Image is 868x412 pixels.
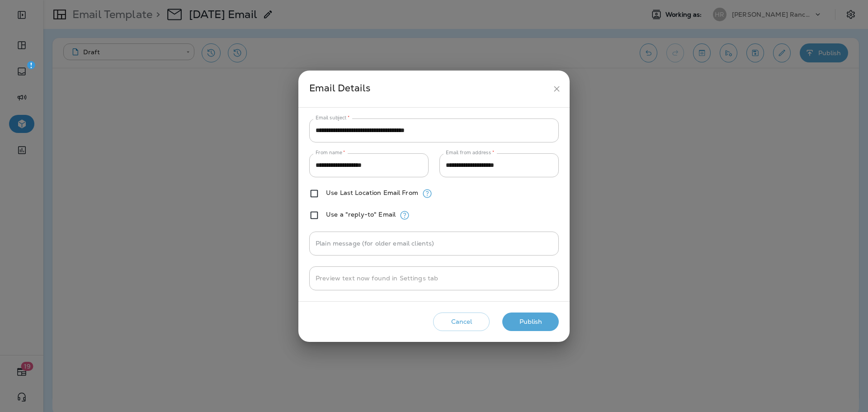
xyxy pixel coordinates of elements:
label: Email subject [316,114,350,121]
label: Email from address [446,149,494,156]
div: Email Details [309,81,548,97]
button: Publish [502,313,559,331]
label: From name [316,149,345,156]
button: Cancel [433,313,490,331]
label: Use a "reply-to" Email [326,211,396,218]
button: close [548,81,565,97]
label: Use Last Location Email From [326,189,418,196]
